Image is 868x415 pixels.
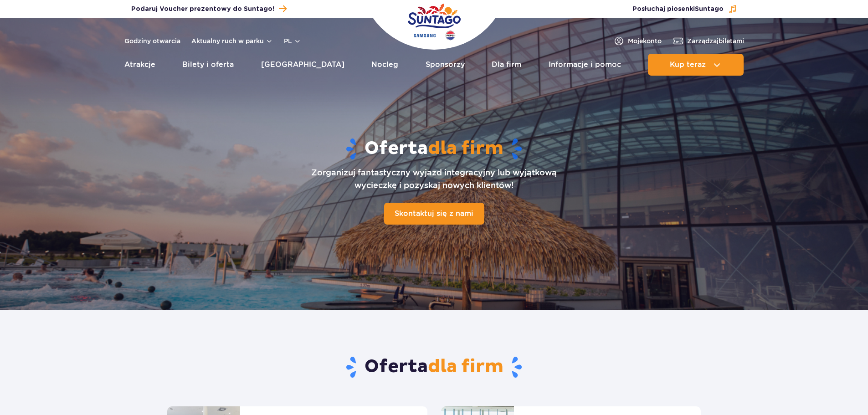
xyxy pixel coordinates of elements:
a: Godziny otwarcia [124,36,180,46]
a: Dla firm [492,54,521,76]
span: Posłuchaj piosenki [632,5,724,14]
a: Skontaktuj się z nami [384,203,484,225]
span: Zarządzaj biletami [687,36,744,46]
a: Nocleg [371,54,398,76]
a: [GEOGRAPHIC_DATA] [261,54,344,76]
a: Podaruj Voucher prezentowy do Suntago! [131,3,287,15]
span: dla firm [428,137,503,160]
a: Bilety i oferta [182,54,234,76]
a: Atrakcje [124,54,155,76]
span: Podaruj Voucher prezentowy do Suntago! [131,5,274,14]
span: Suntago [695,6,724,12]
p: Zorganizuj fantastyczny wyjazd integracyjny lub wyjątkową wycieczkę i pozyskaj nowych klientów! [311,166,557,192]
span: dla firm [428,355,503,378]
button: Posłuchaj piosenkiSuntago [632,5,737,14]
a: Sponsorzy [426,54,465,76]
a: Informacje i pomoc [549,54,621,76]
a: Mojekonto [613,36,662,46]
button: Aktualny ruch w parku [191,37,273,45]
h2: Oferta [167,355,701,379]
a: Zarządzajbiletami [673,36,744,46]
span: Moje konto [628,36,662,46]
button: Kup teraz [648,54,744,76]
button: pl [284,36,301,46]
span: Skontaktuj się z nami [395,209,473,218]
h1: Oferta [141,137,727,161]
span: Kup teraz [670,61,706,69]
